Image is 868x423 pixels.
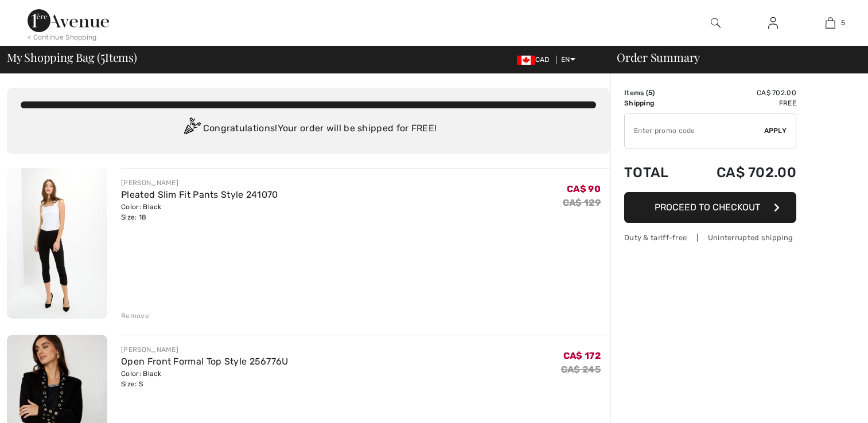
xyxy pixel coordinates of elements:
[648,89,652,97] span: 5
[28,9,109,32] img: 1ère Avenue
[121,202,278,222] div: Color: Black Size: 18
[561,56,575,64] span: EN
[561,364,601,375] s: CA$ 245
[711,16,721,30] img: search the website
[180,117,203,140] img: Congratulation2.svg
[21,117,596,140] div: Congratulations! Your order will be shipped for FREE!
[100,49,105,64] span: 5
[7,52,137,63] span: My Shopping Bag ( Items)
[624,98,686,108] td: Shipping
[121,311,149,321] div: Remove
[624,153,686,192] td: Total
[826,16,835,30] img: My Bag
[563,350,601,361] span: CA$ 172
[625,113,764,148] input: Promo code
[686,98,796,108] td: Free
[802,16,858,30] a: 5
[768,16,778,30] img: My Info
[121,189,278,200] a: Pleated Slim Fit Pants Style 241070
[121,356,289,367] a: Open Front Formal Top Style 256776U
[624,192,796,223] button: Proceed to Checkout
[517,56,535,65] img: Canadian Dollar
[7,168,107,319] img: Pleated Slim Fit Pants Style 241070
[841,18,845,28] span: 5
[655,202,760,213] span: Proceed to Checkout
[567,183,601,194] span: CA$ 90
[28,32,97,42] div: < Continue Shopping
[764,126,787,136] span: Apply
[759,16,787,30] a: Sign In
[686,153,796,192] td: CA$ 702.00
[121,369,289,389] div: Color: Black Size: S
[624,88,686,98] td: Items ( )
[121,344,289,355] div: [PERSON_NAME]
[563,197,601,208] s: CA$ 129
[517,56,554,64] span: CAD
[121,178,278,188] div: [PERSON_NAME]
[624,232,796,243] div: Duty & tariff-free | Uninterrupted shipping
[686,88,796,98] td: CA$ 702.00
[603,52,861,63] div: Order Summary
